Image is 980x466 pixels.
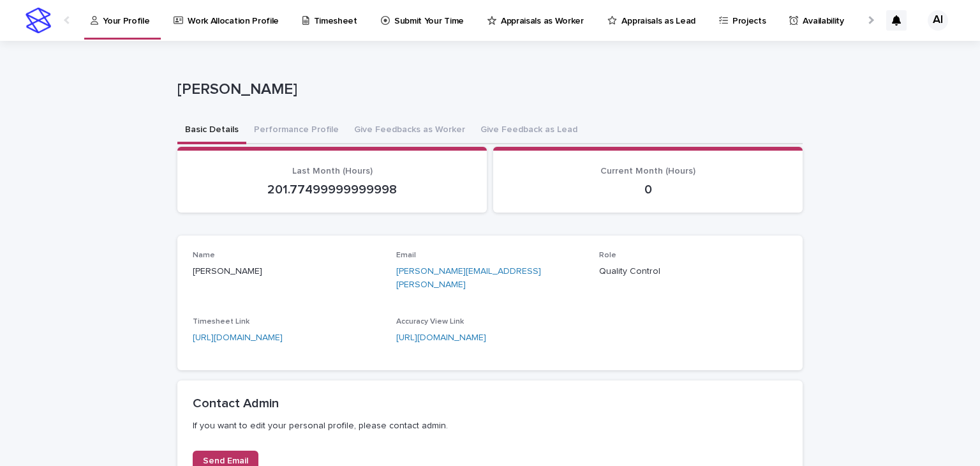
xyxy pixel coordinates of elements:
button: Give Feedbacks as Worker [346,117,473,144]
a: [URL][DOMAIN_NAME] [396,333,486,342]
a: [URL][DOMAIN_NAME] [193,333,283,342]
button: Give Feedback as Lead [473,117,585,144]
p: [PERSON_NAME] [193,265,381,278]
span: Timesheet Link [193,318,249,326]
p: If you want to edit your personal profile, please contact admin. [193,420,787,432]
span: Name [193,252,215,259]
p: [PERSON_NAME] [177,80,798,99]
span: Role [599,252,616,259]
span: Email [396,252,416,259]
button: Basic Details [177,117,246,144]
p: 0 [509,182,787,197]
p: 201.77499999999998 [193,182,471,197]
button: Performance Profile [246,117,346,144]
p: Quality Control [599,265,787,278]
div: AI [928,10,948,31]
span: Last Month (Hours) [292,167,373,176]
a: [PERSON_NAME][EMAIL_ADDRESS][PERSON_NAME] [396,267,541,289]
span: Accuracy View Link [396,318,464,326]
img: stacker-logo-s-only.png [26,8,51,33]
span: Send Email [203,456,248,465]
h2: Contact Admin [193,396,787,411]
span: Current Month (Hours) [600,167,695,176]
